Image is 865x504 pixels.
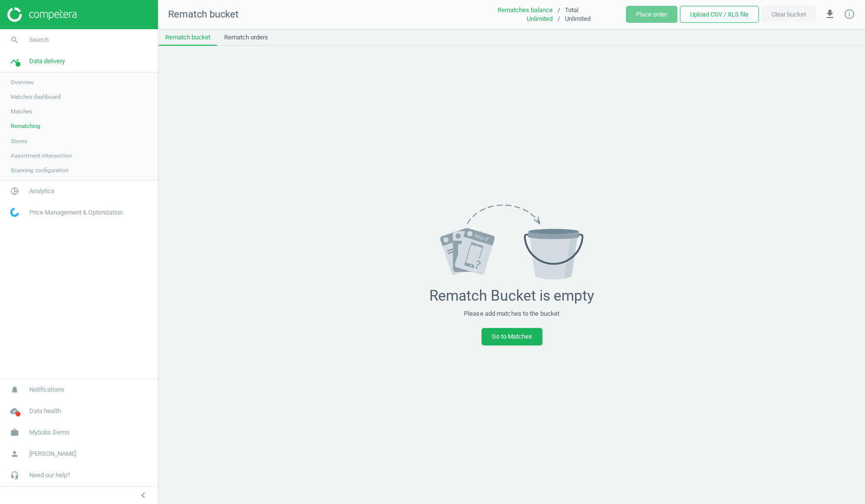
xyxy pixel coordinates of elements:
span: Scanning configuration [11,166,68,174]
span: Need our help? [29,471,70,480]
span: Matches dashboard [11,93,61,101]
div: Total [565,6,626,15]
i: timeline [5,52,24,71]
span: Overview [11,78,34,86]
span: [PERSON_NAME] [29,450,76,458]
span: Stores [11,137,27,145]
button: chevron_left [131,489,155,502]
i: pie_chart_outlined [5,182,24,200]
img: ajHJNr6hYgQAAAAASUVORK5CYII= [7,7,77,22]
a: Go to Matches [481,328,542,345]
span: Matches [11,108,32,115]
i: headset_mic [5,466,24,485]
i: info_outline [844,8,855,20]
i: work [5,423,24,442]
span: Assortment intersection [11,152,72,160]
span: Notifications [29,385,64,394]
a: info_outline [844,8,855,21]
button: Upload CSV / XLS file [680,6,759,23]
div: Unlimited [480,15,553,23]
img: wGWNvw8QSZomAAAAABJRU5ErkJggg== [10,208,19,217]
div: Please add matches to the bucket [464,309,559,318]
a: Rematch bucket [158,29,217,46]
img: svg+xml;base64,PHN2ZyB4bWxucz0iaHR0cDovL3d3dy53My5vcmcvMjAwMC9zdmciIHZpZXdCb3g9IjAgMCAxNjAuMDggOD... [440,204,583,280]
a: Rematch orders [217,29,275,46]
div: / [553,15,565,23]
div: Rematches balance [480,6,553,15]
i: chevron_left [137,489,149,501]
i: get_app [824,8,836,20]
button: Clear bucket [761,6,816,23]
i: person [5,445,24,463]
span: Data delivery [29,57,65,66]
span: Rematching [11,122,40,130]
div: / [553,6,565,15]
i: notifications [5,380,24,399]
span: Analytics [29,187,55,196]
span: Search [29,36,49,44]
i: cloud_done [5,402,24,420]
div: Rematch Bucket is empty [429,287,594,305]
div: Unlimited [565,15,626,23]
span: Data health [29,407,61,415]
span: Rematch bucket [168,8,239,20]
span: Mybobs Demo [29,428,69,437]
span: Price Management & Optimization [29,208,123,217]
button: get_app [819,3,841,26]
button: Place order [626,6,677,23]
i: search [5,31,24,49]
